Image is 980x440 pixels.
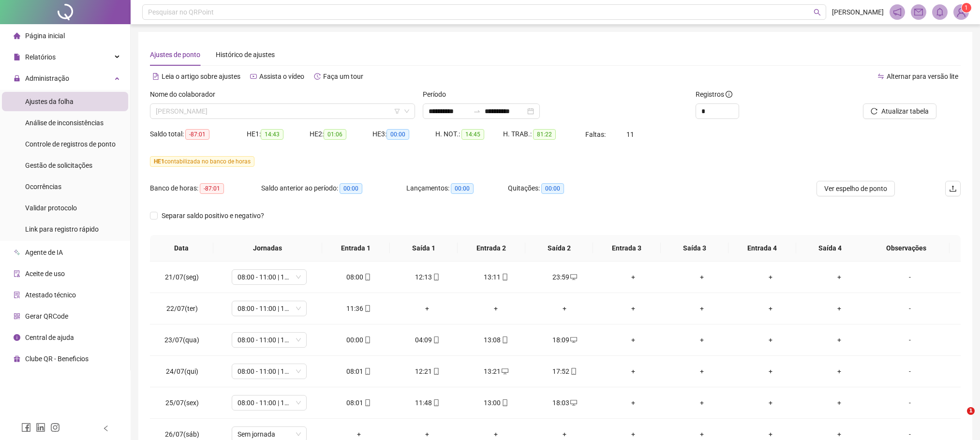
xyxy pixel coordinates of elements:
div: + [744,429,797,440]
div: 11:48 [401,397,454,408]
span: [PERSON_NAME] [832,7,884,17]
div: + [813,429,866,440]
div: 11:36 [332,303,386,314]
span: desktop [569,399,577,406]
div: + [607,303,660,314]
div: + [401,429,454,440]
span: Aceite de uso [25,270,65,278]
span: mobile [432,368,440,375]
span: Alternar para versão lite [887,73,958,80]
span: down [404,108,410,114]
span: Administração [25,74,69,82]
span: 08:00 - 11:00 | 12:12 - 18:00 [238,364,301,379]
span: Validar protocolo [25,204,77,212]
span: gift [14,355,20,362]
span: mobile [432,399,440,406]
span: Registros [696,89,732,100]
span: Atestado técnico [25,291,76,299]
span: file-text [152,73,159,80]
div: + [744,303,797,314]
div: 23:59 [538,272,591,282]
span: 81:22 [533,129,556,140]
span: 22/07(ter) [166,305,198,312]
span: 08:00 - 11:00 | 12:12 - 18:00 [238,301,301,316]
div: + [675,303,728,314]
div: 13:11 [469,272,522,282]
span: 11 [626,131,634,138]
div: 18:09 [538,335,591,345]
sup: Atualize o seu contato no menu Meus Dados [962,3,971,13]
button: Atualizar tabela [863,103,936,119]
div: + [607,335,660,345]
span: Gestão de solicitações [25,161,92,169]
div: + [332,429,386,440]
div: + [675,272,728,282]
span: 08:00 - 11:00 | 12:12 - 18:00 [238,270,301,284]
th: Entrada 2 [458,235,525,262]
span: desktop [569,337,577,343]
div: + [813,303,866,314]
div: + [469,303,522,314]
div: + [675,429,728,440]
div: + [538,429,591,440]
div: 08:01 [332,397,386,408]
span: 1 [967,407,975,415]
span: 08:00 - 11:00 | 12:12 - 18:00 [238,396,301,410]
div: + [744,335,797,345]
div: 04:09 [401,335,454,345]
span: to [473,107,481,115]
span: Observações [871,243,942,253]
div: + [813,272,866,282]
div: 13:00 [469,397,522,408]
span: mobile [363,274,371,280]
span: Controle de registros de ponto [25,140,116,148]
span: bell [935,8,944,16]
div: Lançamentos: [406,183,508,194]
span: desktop [569,274,577,280]
div: H. NOT.: [435,129,503,140]
span: qrcode [14,313,20,320]
span: lock [14,75,20,82]
span: Agente de IA [25,249,63,256]
span: mobile [432,274,440,280]
th: Observações [863,235,950,262]
span: 1 [965,4,968,11]
span: filter [394,108,400,114]
div: 17:52 [538,366,591,377]
div: + [538,303,591,314]
span: linkedin [36,423,45,432]
span: mobile [569,368,577,375]
th: Saída 1 [390,235,458,262]
span: Central de ajuda [25,334,74,341]
span: Faltas: [585,131,607,138]
th: Entrada 3 [593,235,661,262]
div: + [813,366,866,377]
div: 00:00 [332,335,386,345]
span: Histórico de ajustes [216,51,275,59]
span: 21/07(seg) [165,273,199,281]
span: left [103,425,109,432]
span: DOUGLAS DE DEUS ALMEIDA [156,104,409,118]
span: 00:00 [541,183,564,194]
span: 25/07(sex) [165,399,199,407]
span: facebook [21,423,31,432]
span: Link para registro rápido [25,225,99,233]
div: 08:00 [332,272,386,282]
div: + [744,272,797,282]
label: Período [423,89,452,100]
div: 08:01 [332,366,386,377]
span: Atualizar tabela [881,106,929,117]
span: home [14,32,20,39]
span: search [814,9,821,16]
span: history [314,73,321,80]
div: - [881,335,938,345]
div: - [881,303,938,314]
span: Faça um tour [323,73,363,80]
div: + [607,366,660,377]
span: swap-right [473,107,481,115]
span: Página inicial [25,32,65,40]
th: Data [150,235,213,262]
div: 13:21 [469,366,522,377]
label: Nome do colaborador [150,89,222,100]
div: + [607,272,660,282]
